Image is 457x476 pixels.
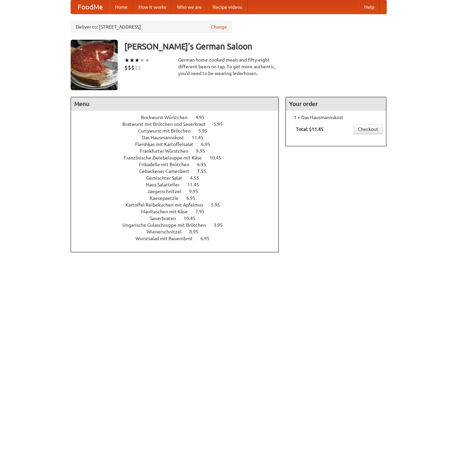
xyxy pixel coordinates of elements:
li: $ [124,64,128,71]
span: Jaegerschnitzel [147,189,188,194]
div: Deliver to: [STREET_ADDRESS] [71,21,232,33]
li: ★ [145,57,150,64]
a: Kaesepaetzle 6.95 [150,195,208,201]
span: 7.55 [197,169,213,174]
span: 8.95 [189,229,205,234]
a: Kartoffel Reibekuchen mit Apfelmus 5.95 [125,202,232,208]
a: Frikadelle mit Brötchen 6.95 [139,162,219,167]
span: Frikadelle mit Brötchen [139,162,196,167]
span: Französische Zwiebelsuppe mit Käse [124,155,208,160]
span: 10.45 [184,216,202,221]
span: 5.95 [214,121,229,127]
span: Gemischter Salat [146,175,189,181]
li: $ [131,64,135,71]
li: 1 × Das Hausmannskost [289,114,383,121]
span: 4.55 [190,175,206,181]
span: Ungarische Gulaschsuppe mit Brötchen [122,222,213,228]
span: Gebackener Camenbert [139,169,196,174]
a: Fleishkas mit Kartoffelsalat 6.95 [135,142,223,147]
span: Kartoffel Reibekuchen mit Apfelmus [125,202,210,208]
span: 6.95 [201,142,217,147]
a: How it works [133,0,172,14]
a: Französische Zwiebelsuppe mit Käse 10.45 [124,155,234,160]
a: Frankfurter Würstchen 9.95 [140,148,218,154]
a: Gemischter Salat 4.55 [146,175,212,181]
span: Wienerschnitzel [147,229,188,234]
a: Home [110,0,133,14]
span: 5.95 [211,202,227,208]
span: Haus Salatteller [146,182,186,187]
span: Wurstsalad mit Bauernbrot [136,236,199,241]
span: 9.95 [196,148,212,154]
a: Change [211,24,227,30]
li: ★ [124,57,129,64]
a: Haus Salatteller 11.45 [146,182,212,187]
img: angular.jpg [71,40,118,90]
a: Gebackener Camenbert 7.55 [139,169,219,174]
a: Wurstsalad mit Bauernbrot 6.95 [136,236,222,241]
span: 3.95 [214,222,229,228]
a: Bratwurst mit Brötchen und Sauerkraut 5.95 [122,121,235,127]
a: Wienerschnitzel 8.95 [147,229,211,234]
span: 11.45 [192,135,210,140]
a: Bockwurst Würstchen 4.95 [141,115,217,120]
span: 10.45 [210,155,228,160]
span: Currywurst mit Brötchen [138,128,197,134]
span: 5.95 [198,128,214,134]
span: 6.95 [200,236,216,241]
span: Fleishkas mit Kartoffelsalat [135,142,200,147]
a: Das Hausmannskost 11.45 [142,135,216,140]
span: Bratwurst mit Brötchen und Sauerkraut [122,121,213,127]
a: Jaegerschnitzel 9.95 [147,189,211,194]
b: Total: $11.45 [296,126,323,132]
span: Kaesepaetzle [150,195,185,201]
span: 7.95 [195,209,211,214]
span: Maultaschen mit Käse [141,209,194,214]
li: ★ [129,57,135,64]
a: Maultaschen mit Käse 7.95 [141,209,217,214]
a: Currywurst mit Brötchen 5.95 [138,128,220,134]
a: Help [359,0,380,14]
span: 6.95 [186,195,202,201]
div: German home-cooked meals and fifty-eight different beers on tap. To get more authentic, you'd nee... [178,57,279,77]
a: Ungarische Gulaschsuppe mit Brötchen 3.95 [122,222,235,228]
span: 6.95 [197,162,213,167]
li: $ [135,64,138,71]
a: Checkout [353,124,383,134]
li: ★ [140,57,145,64]
a: Sauerbraten 10.45 [150,216,208,221]
li: $ [138,64,141,71]
span: 9.95 [189,189,205,194]
a: Recipe videos [207,0,247,14]
li: $ [128,64,131,71]
span: Frankfurter Würstchen [140,148,195,154]
h4: Your order [286,97,386,111]
h3: [PERSON_NAME]'s German Saloon [124,40,387,53]
span: Bockwurst Würstchen [141,115,194,120]
a: Who we are [172,0,207,14]
a: FoodMe [71,0,110,14]
li: ★ [135,57,140,64]
span: Das Hausmannskost [142,135,191,140]
span: 11.45 [187,182,206,187]
span: Sauerbraten [150,216,183,221]
h4: Menu [71,97,279,111]
span: 4.95 [195,115,211,120]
